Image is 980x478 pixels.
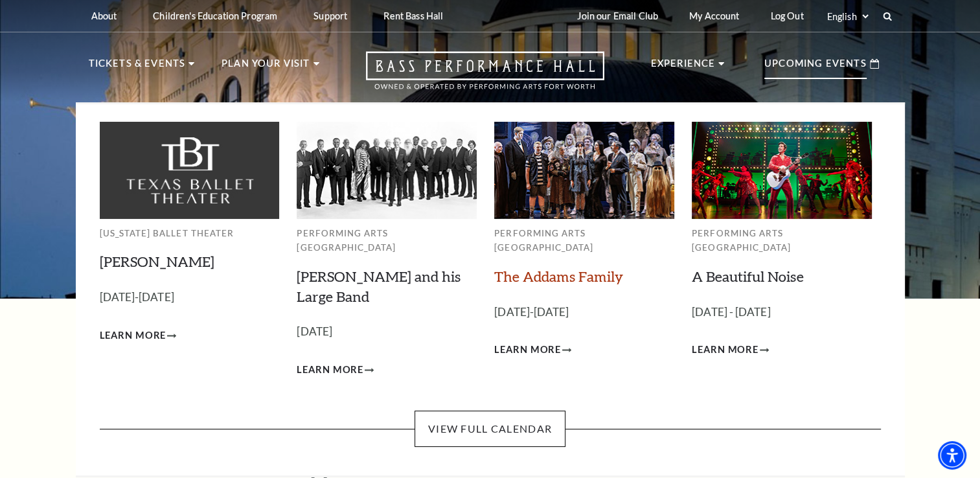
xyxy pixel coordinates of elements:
div: Accessibility Menu [938,441,966,470]
p: Performing Arts [GEOGRAPHIC_DATA] [494,226,674,255]
p: [DATE] [297,323,477,341]
img: Performing Arts Fort Worth [297,122,477,218]
p: Tickets & Events [89,56,186,79]
a: A Beautiful Noise [692,267,804,285]
a: View Full Calendar [415,411,565,447]
a: Learn More The Addams Family [494,342,571,358]
p: Performing Arts [GEOGRAPHIC_DATA] [297,226,477,255]
img: Texas Ballet Theater [100,122,280,218]
p: About [91,10,117,21]
a: [PERSON_NAME] and his Large Band [297,267,461,305]
a: Open this option [319,51,651,102]
p: Plan Your Visit [222,56,310,79]
a: [PERSON_NAME] [100,253,214,270]
a: Learn More Lyle Lovett and his Large Band [297,362,374,378]
p: [DATE]-[DATE] [100,288,280,307]
p: [DATE] - [DATE] [692,303,872,322]
p: [DATE]-[DATE] [494,303,674,322]
p: [US_STATE] Ballet Theater [100,226,280,241]
select: Select: [825,10,871,23]
a: Learn More Peter Pan [100,328,177,344]
p: Experience [651,56,716,79]
p: Upcoming Events [764,56,867,79]
p: Rent Bass Hall [383,10,443,21]
span: Learn More [692,342,758,358]
p: Performing Arts [GEOGRAPHIC_DATA] [692,226,872,255]
span: Learn More [494,342,561,358]
img: Performing Arts Fort Worth [494,122,674,218]
p: Support [313,10,347,21]
img: Performing Arts Fort Worth [692,122,872,218]
a: The Addams Family [494,267,623,285]
p: Children's Education Program [153,10,277,21]
span: Learn More [100,328,166,344]
a: Learn More A Beautiful Noise [692,342,769,358]
span: Learn More [297,362,363,378]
